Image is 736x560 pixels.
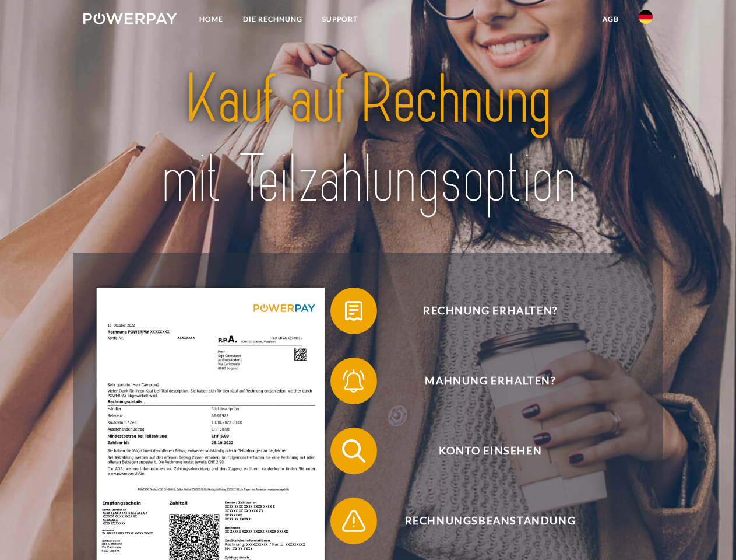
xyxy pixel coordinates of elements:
a: Home [189,9,233,30]
a: SUPPORT [312,9,368,30]
img: de [639,10,653,24]
button: Mahnung erhalten? [330,358,633,404]
a: DIE RECHNUNG [233,9,312,30]
span: Rechnungsbeanstandung [347,498,633,544]
span: Rechnung erhalten? [347,288,633,334]
span: Mahnung erhalten? [347,358,633,404]
img: qb_bell.svg [339,366,368,395]
img: qb_search.svg [339,436,368,466]
button: Rechnung erhalten? [330,288,633,334]
button: Konto einsehen [330,428,633,474]
img: title-powerpay_de.svg [111,56,625,223]
img: qb_bill.svg [339,296,368,325]
span: Konto einsehen [347,428,633,474]
img: qb_warning.svg [339,506,368,535]
button: Rechnungsbeanstandung [330,498,633,544]
a: agb [593,9,629,30]
img: logo-powerpay-white.svg [83,13,177,24]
